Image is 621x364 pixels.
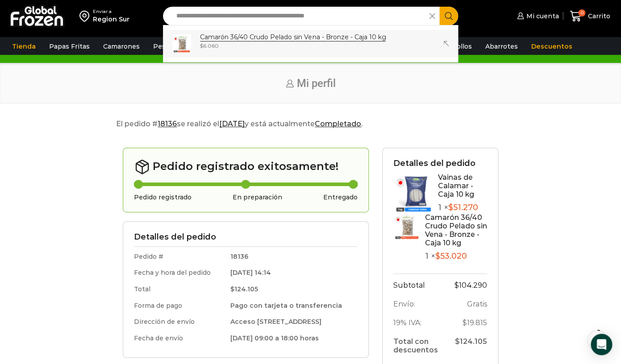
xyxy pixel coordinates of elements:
[93,8,129,15] div: Enviar a
[438,203,487,213] p: 1 ×
[435,251,440,261] span: $
[454,281,459,290] span: $
[323,194,358,201] h3: Entregado
[233,194,282,201] h3: En preparación
[134,232,357,242] h3: Detalles del pedido
[455,337,487,346] span: 124.105
[149,38,225,55] a: Pescados y Mariscos
[93,15,129,24] div: Region Sur
[425,252,487,261] p: 1 ×
[134,159,357,175] h2: Pedido registrado exitosamente!
[515,7,558,25] a: Mi cuenta
[226,246,357,265] td: 18136
[226,265,357,281] td: [DATE] 14:14
[226,330,357,347] td: [DATE] 09:00 a 18:00 horas
[393,274,450,295] th: Subtotal
[591,334,612,355] div: Open Intercom Messenger
[297,77,336,90] span: Mi perfil
[524,12,558,21] span: Mi cuenta
[435,251,467,261] bdi: 53.020
[134,265,226,281] td: Fecha y hora del pedido
[99,38,144,55] a: Camarones
[393,159,487,169] h3: Detalles del pedido
[230,285,258,293] bdi: 124.105
[116,118,505,130] p: El pedido # se realizó el y está actualmente .
[448,203,478,212] bdi: 51.270
[447,38,476,55] a: Pollos
[393,295,450,314] th: Envío:
[226,298,357,314] td: Pago con tarjeta o transferencia
[163,30,458,58] a: Camarón 36/40 Crudo Pelado sin Vena - Bronze - Caja 10 kg $6.060
[226,314,357,331] td: Acceso [STREET_ADDRESS]
[315,120,361,128] mark: Completado
[134,281,226,298] td: Total
[200,42,219,49] bdi: 6.060
[134,298,226,314] td: Forma de pago
[230,285,234,293] span: $
[439,7,458,25] button: Search button
[448,203,453,212] span: $
[393,313,450,332] th: 19% IVA:
[8,38,40,55] a: Tienda
[455,337,460,346] span: $
[463,318,487,327] span: 19.815
[79,8,93,24] img: address-field-icon.svg
[463,318,467,327] span: $
[45,38,94,55] a: Papas Fritas
[200,33,386,41] strong: Camarón 36/40 Crudo Pelado sin Vena - Bronze - Caja 10 kg
[449,295,487,314] td: Gratis
[578,9,585,17] span: 0
[585,12,610,21] span: Carrito
[481,38,522,55] a: Abarrotes
[527,38,577,55] a: Descuentos
[134,330,226,347] td: Fecha de envío
[454,281,487,290] bdi: 104.290
[567,6,612,27] a: 0 Carrito
[158,120,177,128] mark: 18136
[438,173,474,199] a: Vainas de Calamar - Caja 10 kg
[393,332,450,359] th: Total con descuentos
[219,120,245,128] mark: [DATE]
[134,246,226,265] td: Pedido #
[200,42,203,49] span: $
[134,314,226,331] td: Dirección de envío
[134,194,192,201] h3: Pedido registrado
[425,213,487,248] a: Camarón 36/40 Crudo Pelado sin Vena - Bronze - Caja 10 kg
